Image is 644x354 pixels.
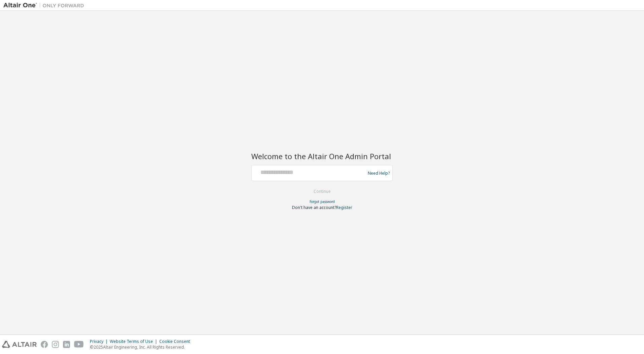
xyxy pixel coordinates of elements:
div: Website Terms of Use [110,339,159,344]
a: Register [336,205,352,210]
div: Privacy [90,339,110,344]
img: facebook.svg [41,341,48,348]
a: Need Help? [368,173,390,173]
div: Cookie Consent [159,339,194,344]
span: Don't have an account? [292,205,336,210]
img: youtube.svg [74,341,84,348]
h2: Welcome to the Altair One Admin Portal [251,151,393,161]
a: Forgot password [310,199,335,204]
img: instagram.svg [52,341,59,348]
img: Altair One [3,2,88,9]
p: © 2025 Altair Engineering, Inc. All Rights Reserved. [90,344,194,350]
img: altair_logo.svg [2,341,37,348]
img: linkedin.svg [63,341,70,348]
